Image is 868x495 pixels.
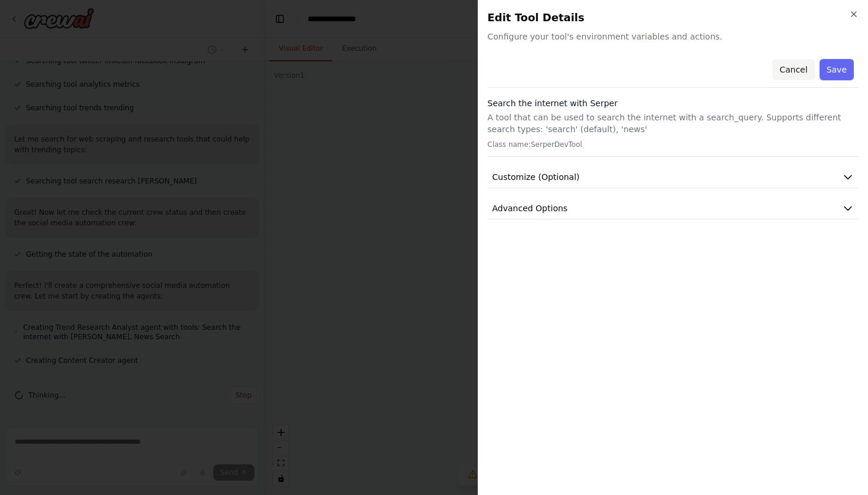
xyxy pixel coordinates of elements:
[820,59,854,80] button: Save
[492,171,580,183] span: Customize (Optional)
[772,59,814,80] button: Cancel
[488,112,859,135] p: A tool that can be used to search the internet with a search_query. Supports different search typ...
[488,31,859,42] span: Configure your tool's environment variables and actions.
[488,166,859,188] button: Customize (Optional)
[488,97,859,109] h3: Search the internet with Serper
[488,9,859,26] h2: Edit Tool Details
[488,198,859,219] button: Advanced Options
[492,202,568,214] span: Advanced Options
[488,140,859,149] p: Class name: SerperDevTool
